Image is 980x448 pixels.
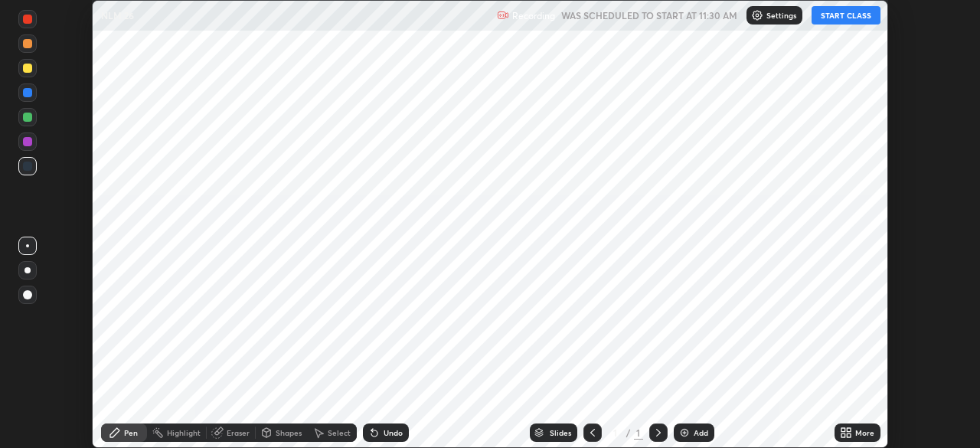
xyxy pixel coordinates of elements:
img: recording.375f2c34.svg [497,9,509,21]
div: Shapes [276,429,302,437]
div: Add [694,429,708,437]
div: Pen [124,429,138,437]
h5: WAS SCHEDULED TO START AT 11:30 AM [561,8,737,22]
p: NLM 26 [101,9,134,21]
div: Slides [550,429,571,437]
div: 1 [634,426,643,440]
img: add-slide-button [678,427,691,439]
div: More [855,429,874,437]
div: Eraser [227,429,250,437]
img: class-settings-icons [751,9,763,21]
button: START CLASS [812,6,880,25]
div: Highlight [167,429,201,437]
p: Recording [512,10,555,21]
div: 1 [608,428,623,437]
div: / [626,428,631,437]
div: Select [328,429,351,437]
p: Settings [766,11,796,19]
div: Undo [384,429,403,437]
